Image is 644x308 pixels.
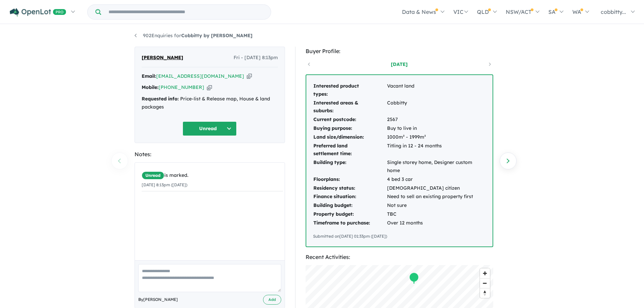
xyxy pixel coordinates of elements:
[10,8,66,17] img: Openlot PRO Logo White
[142,84,159,90] strong: Mobile:
[159,84,204,90] a: [PHONE_NUMBER]
[313,184,387,193] td: Residency status:
[387,201,486,210] td: Not sure
[263,295,281,305] button: Add
[313,82,387,99] td: Interested product types:
[138,296,178,303] span: By [PERSON_NAME]
[313,142,387,159] td: Preferred land settlement time:
[313,133,387,142] td: Land size/dimension:
[142,95,278,111] div: Price-list & Release map, House & land packages
[135,32,510,40] nav: breadcrumb
[313,201,387,210] td: Building budget:
[135,150,285,159] div: Notes:
[181,32,253,39] strong: Cobbitty by [PERSON_NAME]
[306,253,493,262] div: Recent Activities:
[480,278,490,288] button: Zoom out
[142,54,183,62] span: [PERSON_NAME]
[306,47,493,56] div: Buyer Profile:
[156,73,244,79] a: [EMAIL_ADDRESS][DOMAIN_NAME]
[387,99,486,116] td: Cobbitty
[234,54,278,62] span: Fri - [DATE] 8:13pm
[313,115,387,124] td: Current postcode:
[371,61,428,68] a: [DATE]
[387,184,486,193] td: [DEMOGRAPHIC_DATA] citizen
[313,99,387,116] td: Interested areas & suburbs:
[313,233,486,240] div: Submitted on [DATE] 01:33pm ([DATE])
[387,210,486,219] td: TBC
[313,210,387,219] td: Property budget:
[387,115,486,124] td: 2567
[387,142,486,159] td: Titling in 12 - 24 months
[102,5,269,19] input: Try estate name, suburb, builder or developer
[207,84,212,91] button: Copy
[387,133,486,142] td: 1000m² - 1999m²
[480,268,490,278] button: Zoom in
[142,73,156,79] strong: Email:
[247,73,252,80] button: Copy
[313,175,387,184] td: Floorplans:
[409,272,419,284] div: Map marker
[313,192,387,201] td: Finance situation:
[142,171,164,180] span: Unread
[387,175,486,184] td: 4 bed 3 car
[135,32,253,39] a: 902Enquiries forCobbitty by [PERSON_NAME]
[387,192,486,201] td: Need to sell an existing property first
[387,124,486,133] td: Buy to live in
[142,96,179,102] strong: Requested info:
[313,219,387,228] td: Timeframe to purchase:
[387,82,486,99] td: Vacant land
[480,288,490,298] button: Reset bearing to north
[313,124,387,133] td: Buying purpose:
[183,121,237,136] button: Unread
[313,158,387,175] td: Building type:
[142,171,283,180] div: is marked.
[601,8,626,15] span: cobbitty...
[142,182,187,187] small: [DATE] 8:13pm ([DATE])
[387,158,486,175] td: Single storey home, Designer custom home
[387,219,486,228] td: Over 12 months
